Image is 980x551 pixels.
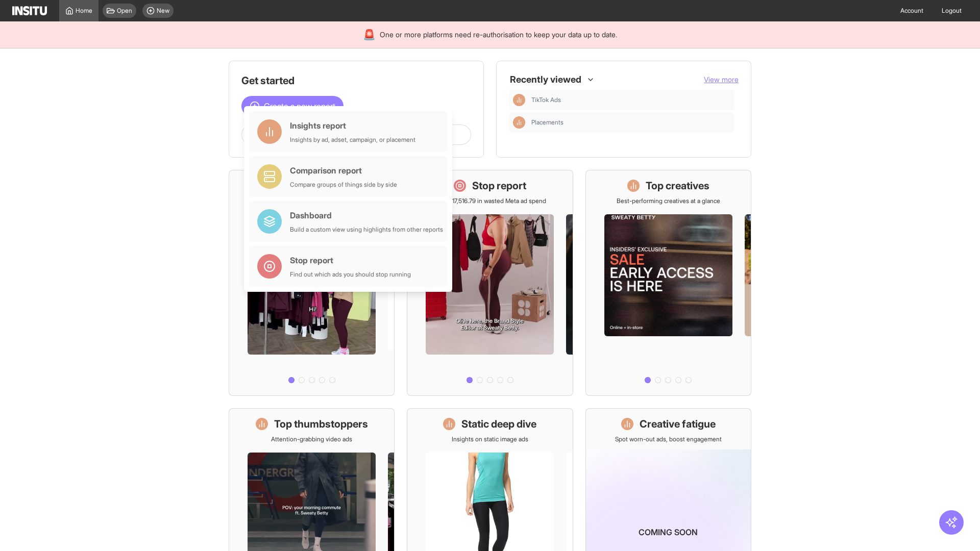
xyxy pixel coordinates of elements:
div: Build a custom view using highlights from other reports [290,226,443,234]
span: TikTok Ads [531,96,561,104]
div: Insights by ad, adset, campaign, or placement [290,136,415,144]
h1: Static deep dive [461,417,536,431]
div: 🚨 [363,28,376,42]
div: Find out which ads you should stop running [290,270,411,279]
h1: Top creatives [646,179,709,193]
a: What's live nowSee all active ads instantly [229,170,395,396]
span: View more [704,75,739,84]
p: Save £17,516.79 in wasted Meta ad spend [434,197,546,205]
span: TikTok Ads [531,96,730,104]
span: One or more platforms need re-authorisation to keep your data up to date. [380,30,617,40]
span: Placements [531,118,563,127]
span: Placements [531,118,730,127]
h1: Stop report [472,179,526,193]
div: Dashboard [290,209,443,221]
span: Home [76,7,92,15]
div: Insights [513,116,525,129]
div: Compare groups of things side by side [290,181,397,189]
a: Top creativesBest-performing creatives at a glance [585,170,751,396]
button: View more [704,74,739,85]
a: Stop reportSave £17,516.79 in wasted Meta ad spend [407,170,573,396]
div: Insights [513,94,525,106]
div: Stop report [290,254,411,266]
button: Create a new report [241,96,344,116]
h1: Top thumbstoppers [274,417,368,431]
p: Best-performing creatives at a glance [617,197,720,205]
h1: Get started [241,73,471,88]
div: Comparison report [290,164,397,177]
span: New [157,7,169,15]
p: Insights on static image ads [452,435,528,443]
span: Create a new report [264,100,335,112]
span: Open [117,7,132,15]
div: Insights report [290,119,415,132]
img: Logo [12,6,47,15]
p: Attention-grabbing video ads [271,435,352,443]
